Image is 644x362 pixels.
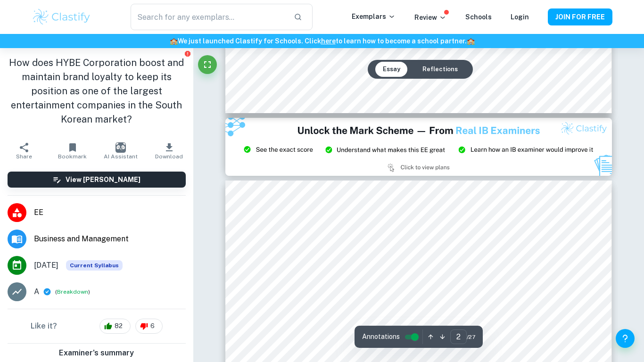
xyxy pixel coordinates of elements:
span: 82 [109,321,128,331]
button: Help and Feedback [616,329,635,348]
span: Download [155,153,183,160]
span: AI Assistant [104,153,138,160]
span: Business and Management [34,233,186,245]
button: View [PERSON_NAME] [8,172,186,188]
img: Ad [225,118,612,176]
div: This exemplar is based on the current syllabus. Feel free to refer to it for inspiration/ideas wh... [66,260,123,271]
span: 🏫 [467,37,475,45]
h6: View [PERSON_NAME] [66,174,140,185]
button: Download [145,138,193,164]
span: Annotations [362,332,400,342]
img: AI Assistant [116,142,126,153]
button: JOIN FOR FREE [548,8,612,25]
button: Reflections [415,62,465,77]
span: / 27 [467,333,475,341]
button: Essay [375,62,408,77]
h6: We just launched Clastify for Schools. Click to learn how to become a school partner. [2,36,642,46]
img: Clastify logo [32,8,91,26]
span: [DATE] [34,260,58,271]
span: 🏫 [170,37,178,45]
a: Schools [465,13,492,21]
span: 6 [145,321,160,331]
button: Fullscreen [198,55,217,74]
p: Exemplars [352,11,396,22]
span: Current Syllabus [66,260,123,271]
span: Share [16,153,32,160]
h6: Examiner's summary [4,347,190,359]
div: 6 [135,319,163,334]
p: Review [414,12,446,23]
span: ( ) [55,288,90,296]
a: Login [511,13,529,21]
button: AI Assistant [97,138,145,164]
button: Report issue [184,50,191,57]
h1: How does HYBE Corporation boost and maintain brand loyalty to keep its position as one of the lar... [8,56,186,126]
input: Search for any exemplars... [131,4,286,30]
span: EE [34,207,186,218]
div: 82 [99,319,131,334]
a: here [321,37,336,45]
span: Bookmark [58,153,87,160]
p: A [34,286,39,297]
h6: Like it? [31,321,57,332]
button: Breakdown [57,288,88,296]
button: Bookmark [48,138,96,164]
